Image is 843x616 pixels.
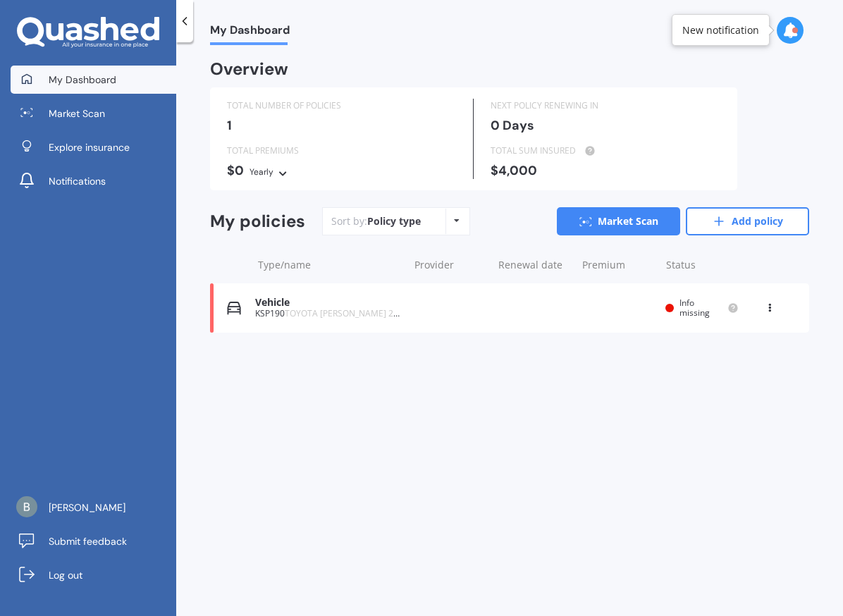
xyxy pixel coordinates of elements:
div: $4,000 [491,164,720,178]
span: My Dashboard [49,73,116,87]
div: Yearly [250,165,273,179]
a: Explore insurance [11,133,176,161]
span: Market Scan [49,106,105,121]
div: New notification [682,23,759,37]
a: Log out [11,561,176,589]
div: Overview [210,62,288,76]
span: TOYOTA [PERSON_NAME] 2006 [285,307,408,319]
a: Market Scan [11,99,176,128]
span: Submit feedback [49,534,127,548]
div: TOTAL SUM INSURED [491,144,720,158]
div: 0 Days [491,118,720,133]
a: Submit feedback [11,527,176,555]
div: TOTAL NUMBER OF POLICIES [227,99,456,113]
div: 1 [227,118,456,133]
div: TOTAL PREMIUMS [227,144,456,158]
div: KSP190 [255,309,401,319]
span: [PERSON_NAME] [49,500,125,515]
span: Log out [49,568,82,582]
div: Status [666,258,739,272]
div: NEXT POLICY RENEWING IN [491,99,720,113]
span: Info missing [679,297,710,319]
a: My Dashboard [11,66,176,94]
span: Explore insurance [49,140,130,154]
span: My Dashboard [210,23,290,42]
div: Provider [414,258,487,272]
img: Vehicle [227,301,241,315]
span: Notifications [49,174,106,188]
a: Notifications [11,167,176,195]
a: [PERSON_NAME] [11,493,176,522]
div: My policies [210,211,305,232]
div: Policy type [367,214,421,228]
a: Market Scan [557,207,680,235]
div: Vehicle [255,297,401,309]
div: Type/name [258,258,403,272]
a: Add policy [686,207,809,235]
div: Premium [582,258,655,272]
div: $0 [227,164,456,179]
div: Renewal date [498,258,571,272]
img: ACg8ocLgcsh2zufUSWVbLgToHCJQZxpecJ1Kleuaeb5I6hwkW-NN6w=s96-c [16,496,37,517]
div: Sort by: [331,214,421,228]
